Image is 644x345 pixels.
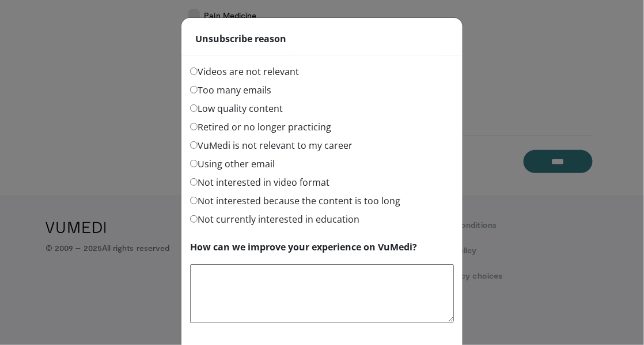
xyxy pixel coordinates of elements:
input: Not currently interested in education [190,215,198,223]
label: Videos are not relevant [190,65,299,78]
input: Not interested because the content is too long [190,197,198,204]
input: Too many emails [190,86,198,93]
strong: Unsubscribe reason [195,32,286,46]
label: Not currently interested in education [190,212,359,226]
input: Not interested in video format [190,178,198,186]
label: How can we improve your experience on VuMedi? [190,240,417,254]
input: VuMedi is not relevant to my career [190,141,198,149]
label: VuMedi is not relevant to my career [190,138,353,152]
input: Videos are not relevant [190,67,198,75]
input: Low quality content [190,104,198,112]
label: Not interested in video format [190,175,329,189]
label: Using other email [190,157,275,171]
input: Using other email [190,160,198,167]
label: Not interested because the content is too long [190,194,400,208]
label: Too many emails [190,83,271,97]
input: Retired or no longer practicing [190,123,198,130]
label: Retired or no longer practicing [190,120,331,134]
label: Low quality content [190,102,283,115]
